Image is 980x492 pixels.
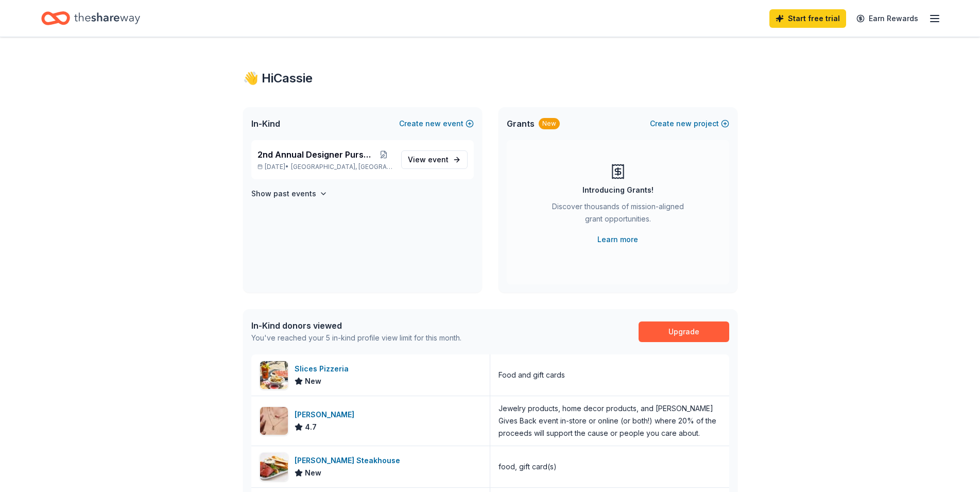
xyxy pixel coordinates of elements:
[251,188,316,200] h4: Show past events
[498,369,565,381] div: Food and gift cards
[639,321,729,342] a: Upgrade
[295,409,358,421] div: [PERSON_NAME]
[251,319,461,332] div: In-Kind donors viewed
[650,117,729,130] button: Createnewproject
[425,117,441,130] span: new
[498,461,557,473] div: food, gift card(s)
[399,117,474,130] button: Createnewevent
[251,188,328,200] button: Show past events
[401,150,468,169] a: View event
[539,118,560,129] div: New
[41,6,140,30] a: Home
[507,117,535,130] span: Grants
[498,402,721,439] div: Jewelry products, home decor products, and [PERSON_NAME] Gives Back event in-store or online (or ...
[251,332,461,344] div: You've reached your 5 in-kind profile view limit for this month.
[251,117,280,130] span: In-Kind
[257,148,375,161] span: 2nd Annual Designer Purse Bingo
[850,9,924,28] a: Earn Rewards
[305,467,321,479] span: New
[305,375,321,387] span: New
[305,421,317,433] span: 4.7
[548,200,688,229] div: Discover thousands of mission-aligned grant opportunities.
[291,163,392,171] span: [GEOGRAPHIC_DATA], [GEOGRAPHIC_DATA]
[428,155,449,164] span: event
[260,407,288,435] img: Image for Kendra Scott
[408,154,449,166] span: View
[295,454,404,467] div: [PERSON_NAME] Steakhouse
[676,117,692,130] span: new
[260,361,288,389] img: Image for Slices Pizzeria
[257,163,393,171] p: [DATE] •
[260,453,288,481] img: Image for Perry's Steakhouse
[597,233,638,246] a: Learn more
[582,184,654,196] div: Introducing Grants!
[243,70,737,87] div: 👋 Hi Cassie
[769,9,846,28] a: Start free trial
[295,363,353,375] div: Slices Pizzeria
